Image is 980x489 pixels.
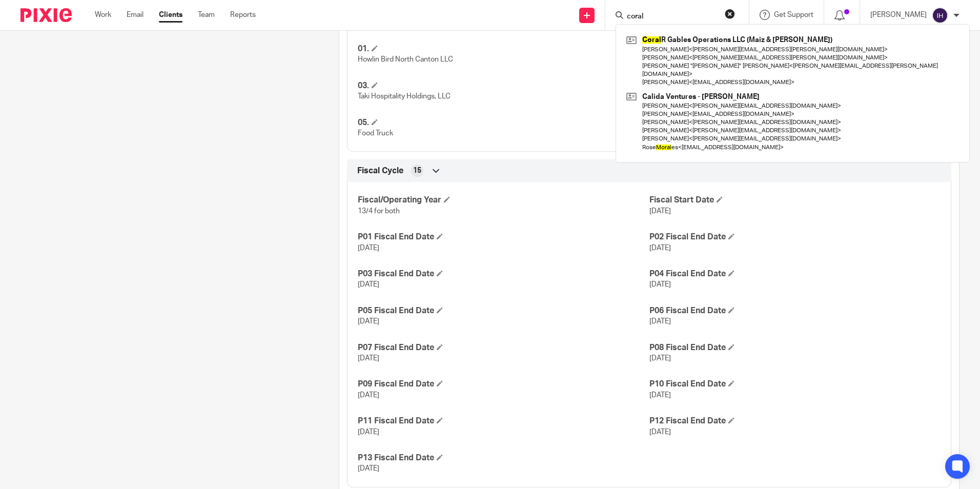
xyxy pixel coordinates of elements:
[358,44,649,54] h4: 01.
[649,342,941,353] h4: P08 Fiscal End Date
[358,429,379,436] span: [DATE]
[357,166,403,176] span: Fiscal Cycle
[649,195,941,206] h4: Fiscal Start Date
[358,392,379,399] span: [DATE]
[159,10,182,20] a: Clients
[358,281,379,288] span: [DATE]
[358,269,649,279] h4: P03 Fiscal End Date
[358,244,379,252] span: [DATE]
[358,465,379,472] span: [DATE]
[649,429,671,436] span: [DATE]
[649,281,671,288] span: [DATE]
[649,305,941,316] h4: P06 Fiscal End Date
[649,379,941,390] h4: P10 Fiscal End Date
[725,9,735,19] button: Clear
[774,11,813,18] span: Get Support
[21,8,72,22] img: Pixie
[358,318,379,325] span: [DATE]
[358,416,649,426] h4: P11 Fiscal End Date
[198,10,215,20] a: Team
[358,453,649,463] h4: P13 Fiscal End Date
[358,305,649,316] h4: P05 Fiscal End Date
[358,80,649,91] h4: 03.
[649,318,671,325] span: [DATE]
[626,12,718,22] input: Search
[649,232,941,242] h4: P02 Fiscal End Date
[870,10,927,20] p: [PERSON_NAME]
[358,379,649,390] h4: P09 Fiscal End Date
[358,208,400,215] span: 13/4 for both
[358,355,379,362] span: [DATE]
[649,392,671,399] span: [DATE]
[358,232,649,242] h4: P01 Fiscal End Date
[649,208,671,215] span: [DATE]
[230,10,256,20] a: Reports
[649,416,941,426] h4: P12 Fiscal End Date
[649,355,671,362] span: [DATE]
[649,244,671,252] span: [DATE]
[95,10,111,20] a: Work
[932,7,948,24] img: svg%3E
[358,342,649,353] h4: P07 Fiscal End Date
[649,269,941,279] h4: P04 Fiscal End Date
[413,166,421,176] span: 15
[358,195,649,206] h4: Fiscal/Operating Year
[127,10,144,20] a: Email
[358,56,453,63] span: Howlin Bird North Canton LLC
[358,93,451,100] span: Taki Hospitality Holdings, LLC
[358,117,649,128] h4: 05.
[358,130,393,137] span: Food Truck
